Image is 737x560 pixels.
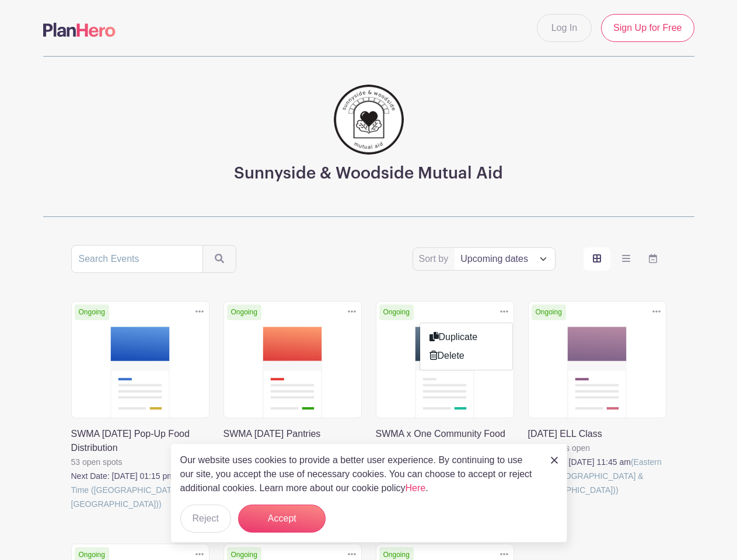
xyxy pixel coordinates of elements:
p: Our website uses cookies to provide a better user experience. By continuing to use our site, you ... [180,453,539,495]
button: Accept [238,505,326,533]
a: Duplicate [420,328,512,346]
input: Search Events [71,245,203,273]
a: Delete [420,346,512,365]
label: Sort by [419,252,452,266]
div: order and view [584,247,666,271]
img: close_button-5f87c8562297e5c2d7936805f587ecaba9071eb48480494691a3f1689db116b3.svg [551,457,558,464]
a: Here [406,483,426,493]
h3: Sunnyside & Woodside Mutual Aid [234,164,503,184]
a: Sign Up for Free [601,14,694,42]
img: 256.png [334,85,404,155]
img: logo-507f7623f17ff9eddc593b1ce0a138ce2505c220e1c5a4e2b4648c50719b7d32.svg [43,23,116,37]
button: Reject [180,505,231,533]
a: Log In [537,14,592,42]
